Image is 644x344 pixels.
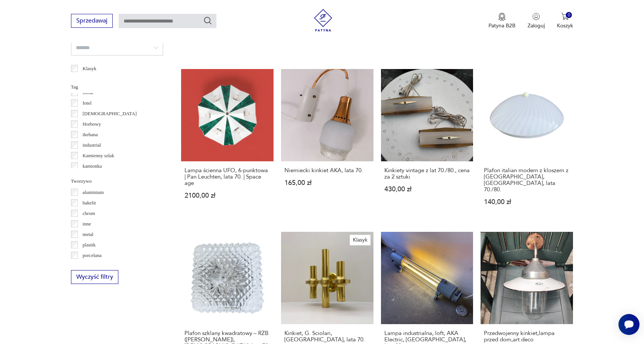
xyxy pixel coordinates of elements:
[83,230,94,239] p: metal
[71,270,118,284] button: Wyczyść filtry
[83,251,102,260] p: porcelana
[83,131,98,139] p: ikebana
[532,13,540,20] img: Ikonka użytkownika
[381,69,473,220] a: Kinkiety vintage z lat 70./80., cena za 2 sztukiKinkiety vintage z lat 70./80., cena za 2 sztuki4...
[484,167,570,193] h3: Plafon italian modern z kloszem z [GEOGRAPHIC_DATA], [GEOGRAPHIC_DATA], lata 70./80.
[83,220,91,228] p: inne
[83,241,96,249] p: plastik
[71,19,113,24] a: Sprzedawaj
[284,167,370,174] h3: Niemiecki kinkiet AKA, lata 70.
[83,152,114,160] p: Kamienny szlak
[184,192,270,199] p: 2100,00 zł
[566,12,572,18] div: 0
[83,262,98,270] p: porcelit
[384,167,470,180] h3: Kinkiety vintage z lat 70./80., cena za 2 sztuki
[71,177,163,185] p: Tworzywo
[184,167,270,186] h3: Lampa ścienna UFO, 6-punktowa | Pan Leuchten, lata 70. | Space age
[83,110,137,118] p: [DEMOGRAPHIC_DATA]
[83,209,95,218] p: chrom
[281,69,373,220] a: Niemiecki kinkiet AKA, lata 70.Niemiecki kinkiet AKA, lata 70.165,00 zł
[83,162,102,170] p: kamionka
[528,13,545,29] button: Zaloguj
[83,99,92,107] p: fotel
[481,69,573,220] a: Plafon italian modern z kloszem z plexi, Włochy, lata 70./80.Plafon italian modern z kloszem z [G...
[488,13,516,29] button: Patyna B2B
[557,22,573,29] p: Koszyk
[484,330,570,343] h3: Przedwojenny kinkiet,lampa przed dom,art deco
[83,65,97,73] p: Klasyk
[488,22,516,29] p: Patyna B2B
[384,186,470,192] p: 430,00 zł
[181,69,274,220] a: Lampa ścienna UFO, 6-punktowa | Pan Leuchten, lata 70. | Space ageLampa ścienna UFO, 6-punktowa |...
[203,16,212,25] button: Szukaj
[284,180,370,186] p: 165,00 zł
[312,9,334,32] img: Patyna - sklep z meblami i dekoracjami vintage
[618,314,639,335] iframe: Smartsupp widget button
[83,120,101,128] p: Horbowy
[284,330,370,343] h3: Kinkiet, G. Sciolari, [GEOGRAPHIC_DATA], lata 70.
[488,13,516,29] a: Ikona medaluPatyna B2B
[71,14,113,28] button: Sprzedawaj
[83,141,101,149] p: industrial
[561,13,569,20] img: Ikona koszyka
[83,188,104,197] p: aluminium
[498,13,506,21] img: Ikona medalu
[557,13,573,29] button: 0Koszyk
[71,83,163,91] p: Tag
[528,22,545,29] p: Zaloguj
[484,199,570,205] p: 140,00 zł
[83,199,96,207] p: bakelit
